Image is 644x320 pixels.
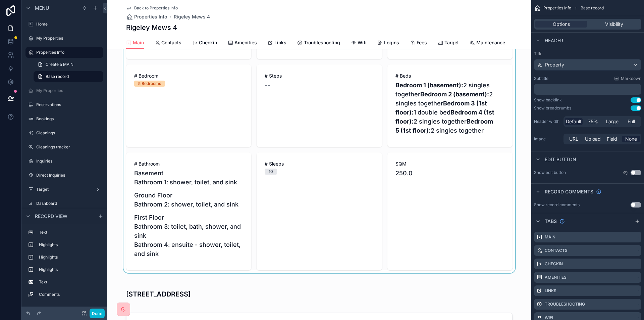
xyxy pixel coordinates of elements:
[358,39,367,46] span: Wifi
[39,230,101,235] label: Text
[297,37,340,50] a: Troubleshooting
[161,39,181,46] span: Contacts
[545,37,563,44] span: Header
[534,84,641,95] div: scrollable content
[534,59,641,71] button: Property
[25,99,103,110] a: Reservations
[628,118,635,125] span: Full
[39,267,101,272] label: Highlights
[569,136,578,142] span: URL
[133,39,144,46] span: Main
[192,37,217,50] a: Checkin
[21,224,107,307] div: scrollable content
[534,170,566,175] label: Show edit button
[614,76,641,81] a: Markdown
[534,202,580,208] div: Show record comments
[36,173,102,178] label: Direct Inquiries
[534,76,548,81] label: Subtitle
[36,201,102,206] label: Dashboard
[545,188,593,195] span: Record comments
[234,39,257,46] span: Amenities
[25,184,103,195] a: Target
[534,97,562,103] div: Show backlink
[566,118,582,125] span: Default
[534,105,571,111] div: Show breadcrumbs
[25,142,103,152] a: Cleanings tracker
[25,85,103,96] a: My Properties
[25,113,103,124] a: Bookings
[126,13,167,20] a: Properties Info
[25,128,103,138] a: Cleanings
[476,39,505,46] span: Maintenance
[36,36,102,41] label: My Properties
[36,21,102,27] label: Home
[268,37,286,50] a: Links
[545,275,567,280] label: Amenities
[585,136,601,142] span: Upload
[46,62,73,67] span: Create a MAIN
[36,187,93,192] label: Target
[621,76,641,81] span: Markdown
[25,19,103,30] a: Home
[545,156,576,163] span: Edit button
[35,213,67,220] span: Record view
[545,234,555,240] label: Main
[34,59,103,70] a: Create a MAIN
[36,50,99,55] label: Properties Info
[34,71,103,82] a: Base record
[553,21,570,28] span: Options
[581,5,604,11] span: Base record
[274,39,286,46] span: Links
[126,23,177,32] h1: Rigeley Mews 4
[605,21,623,28] span: Visibility
[36,130,102,136] label: Cleanings
[39,279,101,285] label: Text
[304,39,340,46] span: Troubleshooting
[36,102,102,107] label: Reservations
[39,255,101,260] label: Highlights
[351,37,367,50] a: Wifi
[25,156,103,167] a: Inquiries
[543,5,571,11] span: Properties Info
[134,13,167,20] span: Properties Info
[126,37,144,49] a: Main
[25,33,103,44] a: My Properties
[534,119,561,124] label: Header width
[36,88,102,93] label: My Properties
[438,37,459,50] a: Target
[534,136,561,142] label: Image
[36,158,102,164] label: Inquiries
[126,5,178,11] a: Back to Properties Info
[199,39,217,46] span: Checkin
[35,5,49,11] span: Menu
[606,118,619,125] span: Large
[134,5,178,11] span: Back to Properties Info
[174,13,210,20] a: Rigeley Mews 4
[384,39,399,46] span: Logins
[607,136,617,142] span: Field
[470,37,505,50] a: Maintenance
[545,261,563,267] label: Checkin
[545,61,564,68] span: Property
[25,47,103,58] a: Properties Info
[545,288,556,293] label: Links
[36,116,102,122] label: Bookings
[39,242,101,247] label: Highlights
[545,302,585,307] label: Troubleshooting
[444,39,459,46] span: Target
[36,144,102,150] label: Cleanings tracker
[625,136,637,142] span: None
[377,37,399,50] a: Logins
[417,39,427,46] span: Fees
[155,37,181,50] a: Contacts
[90,309,105,318] button: Done
[39,292,101,297] label: Comments
[588,118,598,125] span: 75%
[228,37,257,50] a: Amenities
[545,218,557,225] span: Tabs
[534,51,641,56] label: Title
[46,74,69,79] span: Base record
[25,170,103,181] a: Direct Inquiries
[410,37,427,50] a: Fees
